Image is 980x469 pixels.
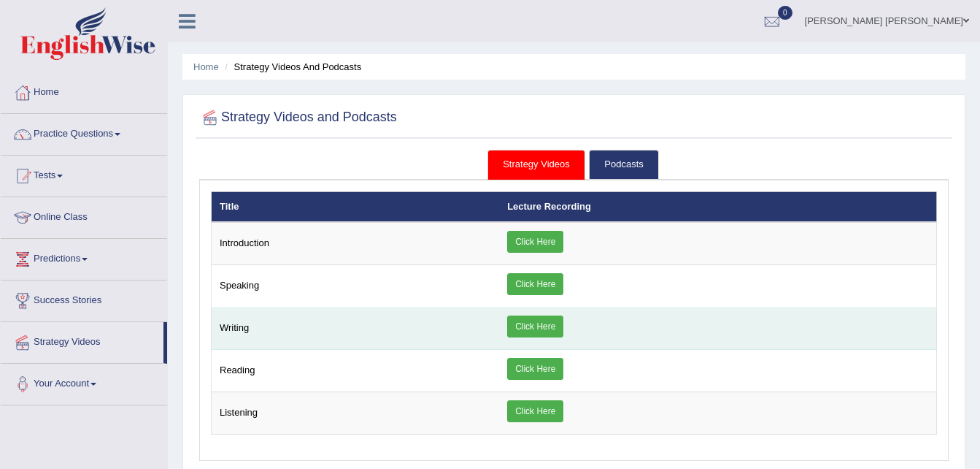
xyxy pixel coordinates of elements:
[487,150,585,180] a: Strategy Videos
[507,400,563,422] a: Click Here
[1,197,167,234] a: Online Class
[507,358,563,380] a: Click Here
[212,222,500,265] td: Introduction
[221,60,361,74] li: Strategy Videos and Podcasts
[1,239,167,275] a: Predictions
[193,61,219,72] a: Home
[1,281,167,317] a: Success Stories
[1,72,167,109] a: Home
[507,231,563,253] a: Click Here
[589,150,658,180] a: Podcasts
[1,364,167,400] a: Your Account
[778,6,792,20] span: 0
[499,191,936,222] th: Lecture Recording
[212,392,500,435] td: Listening
[1,322,163,359] a: Strategy Videos
[212,308,500,350] td: Writing
[212,191,500,222] th: Title
[212,265,500,308] td: Speaking
[1,156,167,192] a: Tests
[199,107,397,129] h2: Strategy Videos and Podcasts
[212,350,500,392] td: Reading
[507,316,563,338] a: Click Here
[1,114,167,150] a: Practice Questions
[507,273,563,295] a: Click Here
